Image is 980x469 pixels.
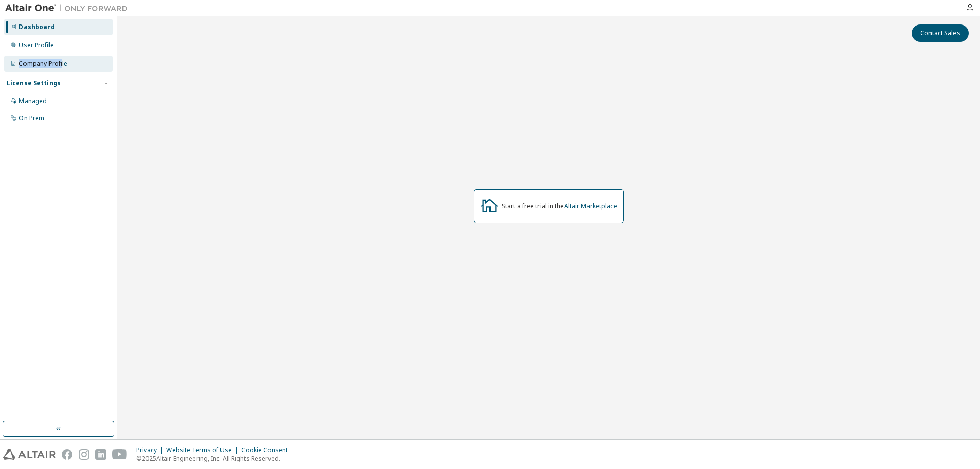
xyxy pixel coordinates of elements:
img: Altair One [5,3,133,13]
img: altair_logo.svg [3,449,56,460]
img: instagram.svg [79,449,89,460]
div: Cookie Consent [241,446,294,454]
div: Company Profile [19,60,67,68]
img: linkedin.svg [95,449,106,460]
div: Dashboard [19,23,55,31]
div: Managed [19,97,47,105]
a: Altair Marketplace [564,202,617,210]
button: Contact Sales [912,24,969,42]
div: Privacy [136,446,166,454]
div: Website Terms of Use [166,446,241,454]
div: Start a free trial in the [502,202,617,210]
p: © 2025 Altair Engineering, Inc. All Rights Reserved. [136,454,294,463]
img: youtube.svg [112,449,127,460]
div: On Prem [19,114,44,122]
div: User Profile [19,41,54,50]
div: License Settings [7,79,61,87]
img: facebook.svg [62,449,72,460]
